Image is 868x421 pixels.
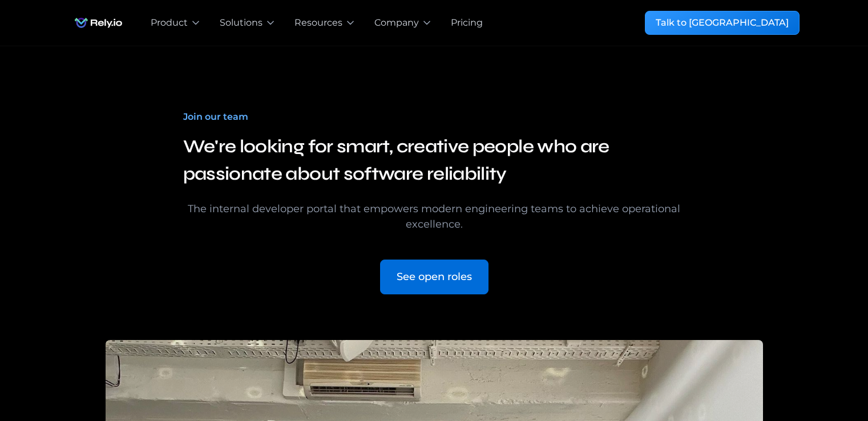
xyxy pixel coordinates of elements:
img: Rely.io logo [69,11,128,34]
div: The internal developer portal that empowers modern engineering teams to achieve operational excel... [183,201,685,232]
div: Company [374,16,419,30]
a: Talk to [GEOGRAPHIC_DATA] [645,11,800,35]
a: home [69,11,128,34]
div: Resources [294,16,342,30]
a: Pricing [451,16,483,30]
h3: We're looking for smart, creative people who are passionate about software reliability [183,133,685,188]
div: Solutions [220,16,263,30]
a: See open roles [380,260,488,294]
div: See open roles [397,269,472,285]
div: Product [151,16,188,30]
div: Talk to [GEOGRAPHIC_DATA] [656,16,789,30]
div: Join our team [183,110,248,124]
